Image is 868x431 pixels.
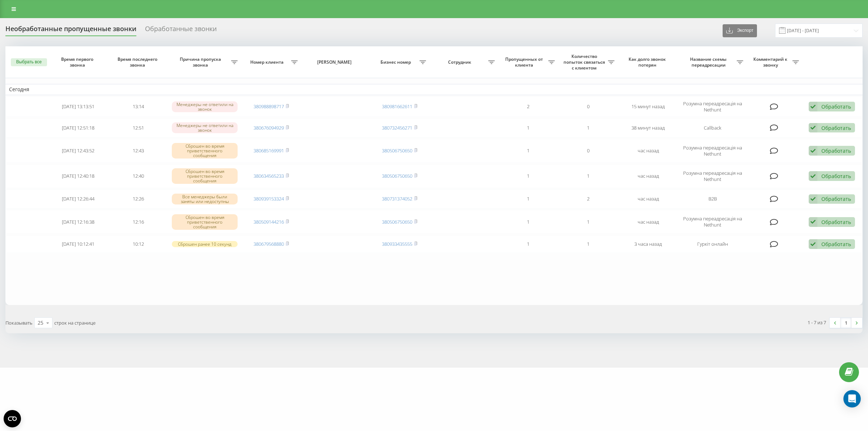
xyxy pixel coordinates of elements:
td: 12:40 [108,164,168,188]
div: Сброшен во время приветственного сообщения [172,143,237,159]
div: Обработать [821,219,851,225]
td: час назад [618,210,678,234]
div: 25 [38,319,43,326]
a: 1 [841,318,851,328]
td: час назад [618,190,678,209]
td: 1 [498,190,558,209]
td: 0 [558,139,618,163]
a: 380939153324 [254,195,284,202]
button: Выбрать все [11,58,47,66]
a: 380685169991 [254,147,284,154]
td: Розумна переадресація на Nethunt [678,210,747,234]
div: Менеджеры не ответили на звонок [172,122,237,133]
td: 38 минут назад [618,118,678,138]
td: B2B [678,190,747,209]
td: 1 [498,164,558,188]
span: Количество попыток связаться с клиентом [562,54,608,71]
a: 380933435555 [382,241,412,247]
td: [DATE] 12:16:38 [48,210,109,234]
span: Номер клиента [245,59,291,65]
td: Розумна переадресація на Nethunt [678,164,747,188]
td: час назад [618,164,678,188]
div: Сброшен ранее 10 секунд [172,241,237,247]
div: 1 - 7 из 7 [808,319,826,326]
td: 12:43 [108,139,168,163]
span: Пропущенных от клиента [502,56,548,68]
a: 380506750650 [382,219,412,225]
td: 10:12 [108,235,168,253]
span: строк на странице [54,320,95,326]
td: 12:16 [108,210,168,234]
td: [DATE] 12:51:18 [48,118,109,138]
td: 1 [498,210,558,234]
a: 380679568880 [254,241,284,247]
div: Обработать [821,241,851,248]
a: 380988898717 [254,103,284,110]
td: Гуркіт онлайн [678,235,747,253]
span: Название схемы переадресации [682,56,737,68]
td: Callback [678,118,747,138]
a: 380981662611 [382,103,412,110]
div: Обработать [821,173,851,179]
td: 1 [498,235,558,253]
a: 380676094929 [254,124,284,131]
td: 12:51 [108,118,168,138]
a: 380732456271 [382,124,412,131]
span: Показывать [5,320,33,326]
td: 1 [558,164,618,188]
span: Время первого звонка [55,56,102,68]
td: 15 минут назад [618,97,678,117]
div: Обработанные звонки [145,25,217,36]
span: Как долго звонок потерян [625,56,672,68]
span: [PERSON_NAME] [308,59,363,65]
span: Бизнес номер [373,59,420,65]
div: Сброшен во время приветственного сообщения [172,168,237,184]
td: 1 [558,210,618,234]
div: Обработать [821,195,851,202]
a: 380731374052 [382,195,412,202]
td: 13:14 [108,97,168,117]
button: Open CMP widget [4,410,21,427]
td: [DATE] 10:12:41 [48,235,109,253]
a: 380634565233 [254,173,284,179]
td: 2 [498,97,558,117]
td: [DATE] 13:13:51 [48,97,109,117]
a: 380506750650 [382,147,412,154]
td: [DATE] 12:43:52 [48,139,109,163]
td: [DATE] 12:40:18 [48,164,109,188]
td: [DATE] 12:26:44 [48,190,109,209]
a: 380509144216 [254,219,284,225]
td: 1 [498,118,558,138]
span: Сотрудник [433,59,488,65]
td: час назад [618,139,678,163]
div: Необработанные пропущенные звонки [5,25,136,36]
td: Розумна переадресація на Nethunt [678,139,747,163]
div: Open Intercom Messenger [843,390,861,407]
a: 380506750650 [382,173,412,179]
div: Обработать [821,147,851,154]
td: Сегодня [5,84,863,95]
td: 12:26 [108,190,168,209]
td: 2 [558,190,618,209]
td: 0 [558,97,618,117]
div: Обработать [821,103,851,110]
div: Все менеджеры были заняты или недоступны [172,194,237,204]
div: Менеджеры не ответили на звонок [172,101,237,112]
td: 3 часа назад [618,235,678,253]
span: Комментарий к звонку [750,56,792,68]
div: Обработать [821,124,851,131]
td: Розумна переадресація на Nethunt [678,97,747,117]
div: Сброшен во время приветственного сообщения [172,214,237,230]
button: Экспорт [723,24,757,37]
span: Время последнего звонка [115,56,162,68]
td: 1 [558,118,618,138]
td: 1 [558,235,618,253]
span: Причина пропуска звонка [172,56,231,68]
td: 1 [498,139,558,163]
